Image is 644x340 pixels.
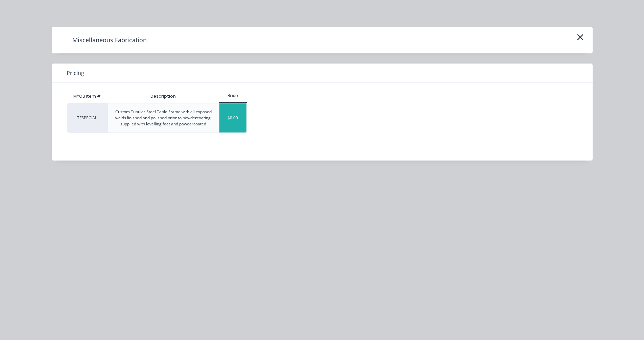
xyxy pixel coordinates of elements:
div: $0.00 [219,103,247,132]
div: MYOB Item # [67,90,108,103]
div: Description [145,88,181,105]
div: Base [219,93,247,99]
span: Pricing [67,69,84,77]
div: Custom Tubular Steel Table Frame with all exposed welds linished and polished prior to powdercoat... [113,109,214,127]
div: TFSPECIAL [67,103,108,133]
h4: Miscellaneous Fabrication [62,34,157,47]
